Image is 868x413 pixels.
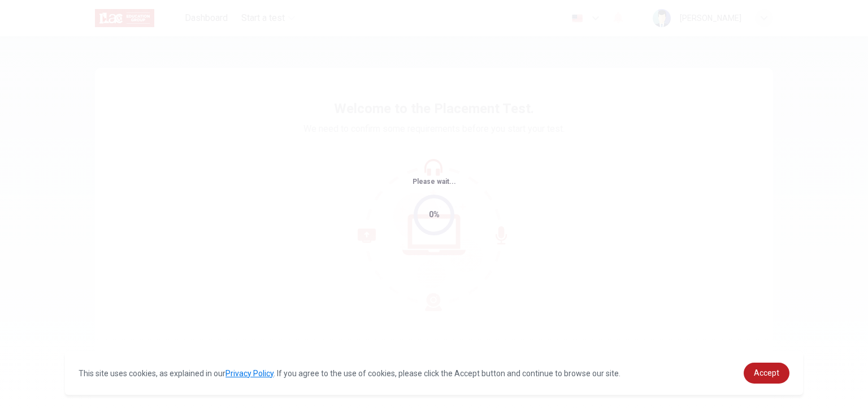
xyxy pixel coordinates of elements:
[65,351,803,395] div: cookieconsent
[413,178,456,186] span: Please wait...
[754,368,779,377] span: Accept
[429,208,440,221] div: 0%
[225,369,274,378] a: Privacy Policy
[79,369,620,378] span: This site uses cookies, as explained in our . If you agree to the use of cookies, please click th...
[744,363,789,384] a: dismiss cookie message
